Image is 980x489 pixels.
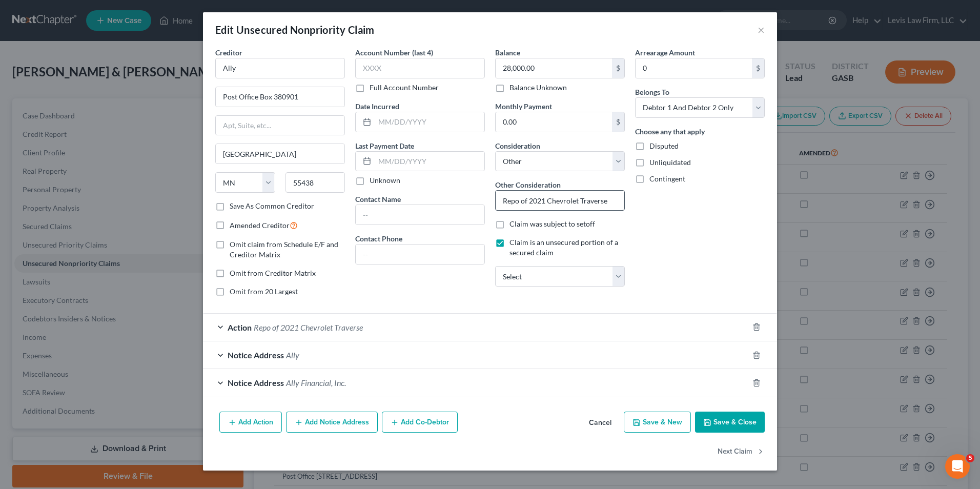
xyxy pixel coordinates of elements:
label: Other Consideration [495,179,561,190]
label: Last Payment Date [355,140,414,151]
label: Choose any that apply [635,126,705,137]
input: XXXX [355,58,485,78]
button: Save & New [624,412,691,433]
span: Ally Financial, Inc. [286,378,346,388]
span: Notice Address [228,378,284,388]
span: Belongs To [635,88,669,96]
input: MM/DD/YYYY [375,152,484,171]
span: Unliquidated [649,158,691,167]
span: Disputed [649,141,679,150]
button: Save & Close [695,412,765,433]
span: 5 [966,454,974,462]
label: Date Incurred [355,101,399,112]
button: Add Notice Address [286,412,378,433]
input: Enter city... [216,144,344,164]
button: Next Claim [718,441,765,462]
input: 0.00 [636,58,752,78]
label: Consideration [495,140,540,151]
input: Apt, Suite, etc... [216,116,344,135]
label: Arrearage Amount [635,47,695,58]
div: $ [612,112,624,132]
span: Contingent [649,174,685,183]
span: Claim was subject to setoff [509,219,595,228]
input: -- [356,205,484,225]
label: Account Number (last 4) [355,47,433,58]
span: Action [228,322,252,332]
label: Contact Name [355,194,401,205]
label: Balance Unknown [509,83,567,93]
span: Claim is an unsecured portion of a secured claim [509,238,618,257]
input: Specify... [496,191,624,210]
span: Repo of 2021 Chevrolet Traverse [254,322,363,332]
button: Add Co-Debtor [382,412,458,433]
label: Monthly Payment [495,101,552,112]
button: × [758,24,765,36]
div: $ [752,58,764,78]
label: Full Account Number [370,83,439,93]
input: -- [356,244,484,264]
div: $ [612,58,624,78]
input: Search creditor by name... [215,58,345,78]
iframe: Intercom live chat [945,454,970,479]
label: Save As Common Creditor [230,201,314,211]
span: Ally [286,350,299,360]
input: 0.00 [496,58,612,78]
span: Creditor [215,48,242,57]
input: 0.00 [496,112,612,132]
label: Contact Phone [355,233,402,244]
input: MM/DD/YYYY [375,112,484,132]
label: Balance [495,47,520,58]
label: Unknown [370,175,400,186]
button: Cancel [581,413,620,433]
span: Amended Creditor [230,221,290,230]
span: Omit from Creditor Matrix [230,269,316,277]
span: Notice Address [228,350,284,360]
input: Enter address... [216,87,344,107]
input: Enter zip... [285,172,345,193]
div: Edit Unsecured Nonpriority Claim [215,23,375,37]
span: Omit claim from Schedule E/F and Creditor Matrix [230,240,338,259]
button: Add Action [219,412,282,433]
span: Omit from 20 Largest [230,287,298,296]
